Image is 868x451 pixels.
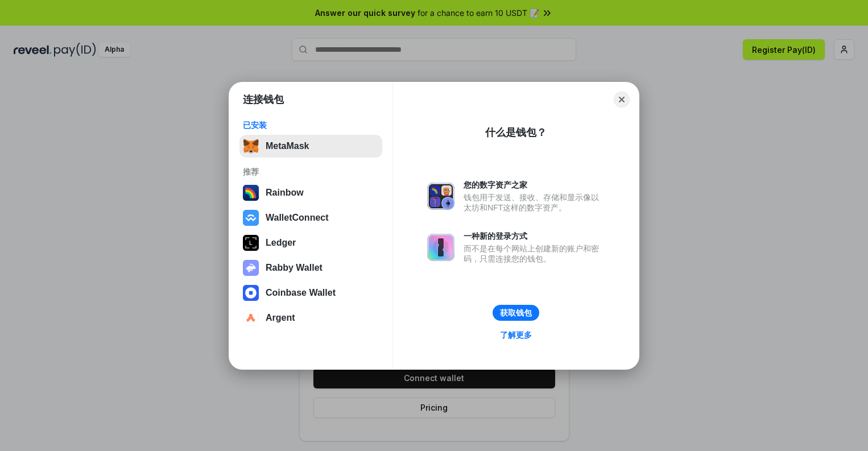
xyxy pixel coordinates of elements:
img: svg+xml,%3Csvg%20width%3D%2228%22%20height%3D%2228%22%20viewBox%3D%220%200%2028%2028%22%20fill%3D... [243,285,259,301]
img: svg+xml,%3Csvg%20xmlns%3D%22http%3A%2F%2Fwww.w3.org%2F2000%2Fsvg%22%20fill%3D%22none%22%20viewBox... [243,260,259,276]
button: Ledger [239,231,382,254]
div: Rainbow [266,188,304,198]
div: 了解更多 [500,330,532,340]
a: 了解更多 [493,328,539,342]
button: 获取钱包 [493,305,539,321]
div: 一种新的登录方式 [464,231,605,241]
div: 钱包用于发送、接收、存储和显示像以太坊和NFT这样的数字资产。 [464,192,605,213]
div: Rabby Wallet [266,263,323,273]
button: MetaMask [239,135,382,158]
div: 推荐 [243,167,379,177]
img: svg+xml,%3Csvg%20xmlns%3D%22http%3A%2F%2Fwww.w3.org%2F2000%2Fsvg%22%20width%3D%2228%22%20height%3... [243,235,259,251]
img: svg+xml,%3Csvg%20width%3D%2228%22%20height%3D%2228%22%20viewBox%3D%220%200%2028%2028%22%20fill%3D... [243,210,259,226]
img: svg+xml,%3Csvg%20width%3D%22120%22%20height%3D%22120%22%20viewBox%3D%220%200%20120%20120%22%20fil... [243,185,259,201]
div: Argent [266,313,295,323]
img: svg+xml,%3Csvg%20xmlns%3D%22http%3A%2F%2Fwww.w3.org%2F2000%2Fsvg%22%20fill%3D%22none%22%20viewBox... [427,234,454,261]
div: Ledger [266,238,296,248]
img: svg+xml,%3Csvg%20fill%3D%22none%22%20height%3D%2233%22%20viewBox%3D%220%200%2035%2033%22%20width%... [243,138,259,154]
div: Coinbase Wallet [266,288,336,298]
div: 而不是在每个网站上创建新的账户和密码，只需连接您的钱包。 [464,243,605,264]
button: Argent [239,307,382,329]
img: svg+xml,%3Csvg%20width%3D%2228%22%20height%3D%2228%22%20viewBox%3D%220%200%2028%2028%22%20fill%3D... [243,310,259,326]
div: 已安装 [243,120,379,130]
div: MetaMask [266,141,309,151]
div: 获取钱包 [500,308,532,318]
div: 您的数字资产之家 [464,180,605,190]
img: svg+xml,%3Csvg%20xmlns%3D%22http%3A%2F%2Fwww.w3.org%2F2000%2Fsvg%22%20fill%3D%22none%22%20viewBox... [427,183,454,210]
button: Coinbase Wallet [239,282,382,304]
div: WalletConnect [266,213,329,223]
h1: 连接钱包 [243,93,284,106]
button: Rainbow [239,181,382,204]
button: Close [614,92,630,107]
button: Rabby Wallet [239,256,382,279]
div: 什么是钱包？ [485,126,547,139]
button: WalletConnect [239,206,382,229]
